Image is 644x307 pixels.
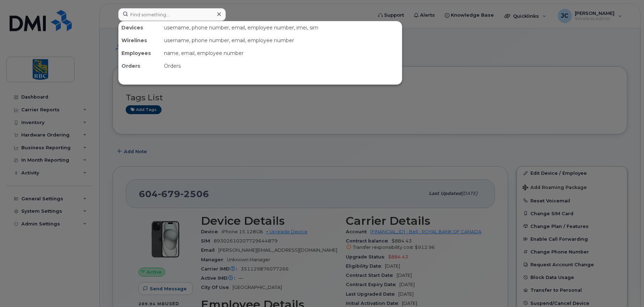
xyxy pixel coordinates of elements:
[161,34,402,47] div: username, phone number, email, employee number
[119,34,161,47] div: Wirelines
[119,60,161,72] div: Orders
[161,47,402,60] div: name, email, employee number
[161,60,402,72] div: Orders
[161,21,402,34] div: username, phone number, email, employee number, imei, sim
[119,47,161,60] div: Employees
[119,21,161,34] div: Devices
